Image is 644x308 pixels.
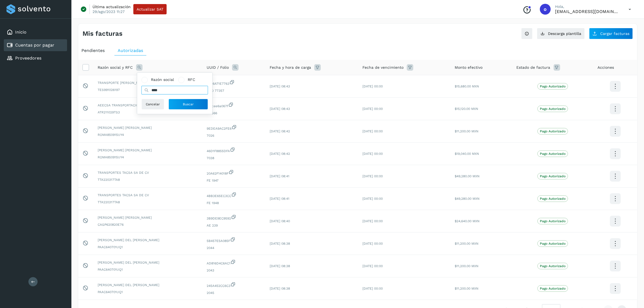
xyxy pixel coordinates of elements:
span: 9EDEA9AC2FE6 [207,124,261,131]
span: [DATE] 00:00 [362,129,383,133]
span: TES991026197 [98,87,198,92]
span: [DATE] 08:40 [270,219,290,223]
span: Monto efectivo [455,65,483,70]
span: [DATE] 00:00 [362,174,383,178]
span: Fecha de vencimiento [362,65,404,70]
span: 4BB3E65EC3CC [207,192,261,198]
span: 245A452CC6C3 [207,282,261,288]
span: QRO 77357 [207,88,261,93]
span: AE 239 [207,223,261,228]
div: Inicio [4,26,67,38]
span: FE 1948 [207,201,261,205]
div: Proveedores [4,52,67,64]
span: Cargar facturas [600,32,629,35]
span: 46D1F8855DFA [207,147,261,153]
span: A- 566 [207,111,261,116]
span: $15,120.00 MXN [455,107,478,111]
span: Autorizadas [118,48,143,53]
span: Fecha y hora de carga [270,65,311,70]
span: $19,040.00 MXN [455,152,479,156]
span: PAAC640701UQ1 [98,267,198,272]
span: [PERSON_NAME] DEL [PERSON_NAME] [98,238,198,243]
span: 2045 [207,290,261,295]
span: [DATE] 08:38 [270,287,290,290]
span: [PERSON_NAME] [PERSON_NAME] [98,215,198,220]
span: 7038 [207,156,261,160]
span: [DATE] 00:00 [362,219,383,223]
span: [DATE] 08:42 [270,152,290,156]
span: PAAC640701UQ1 [98,245,198,250]
p: 29/ago/2023 11:27 [93,9,125,14]
span: CAGP620820E76 [98,222,198,227]
p: Última actualización [93,4,131,9]
span: 5B457E5A085F [207,237,261,243]
button: Descarga plantilla [537,28,585,39]
span: $15,680.00 MXN [455,84,479,88]
span: TRANSPORTES TACSA SA DE CV [98,193,198,198]
span: TTA220317TA8 [98,177,198,182]
span: $11,200.00 MXN [455,287,478,290]
span: Actualizar SAT [137,7,163,11]
span: [DATE] 00:00 [362,264,383,268]
span: Descarga plantilla [548,32,581,35]
span: UUID / Folio [207,65,229,70]
span: $11,200.00 MXN [455,264,478,268]
span: 8C26A71E7763 [207,80,261,86]
span: $24,640.00 MXN [455,219,480,223]
span: [DATE] 00:00 [362,197,383,201]
span: ATR211029TS3 [98,110,198,115]
a: Inicio [15,30,27,35]
span: $49,280.00 MXN [455,197,480,201]
p: Pago Autorizado [540,152,566,156]
button: Cargar facturas [589,28,633,39]
span: [PERSON_NAME] [PERSON_NAME] [98,148,198,153]
p: Pago Autorizado [540,287,566,290]
p: Pago Autorizado [540,264,566,268]
span: [DATE] 00:00 [362,152,383,156]
p: Pago Autorizado [540,219,566,223]
span: 591cee6a067f [207,102,261,109]
p: Pago Autorizado [540,174,566,178]
span: [DATE] 08:38 [270,242,290,245]
span: [DATE] 00:00 [362,287,383,290]
span: TTA220317TA8 [98,200,198,205]
span: $11,200.00 MXN [455,129,478,133]
p: Pago Autorizado [540,107,566,111]
p: Pago Autorizado [540,242,566,245]
span: [PERSON_NAME] [PERSON_NAME] [98,125,198,130]
span: 2043 [207,268,261,273]
a: Proveedores [15,55,41,61]
span: [PERSON_NAME] DEL [PERSON_NAME] [98,260,198,265]
span: 20A62F14018F [207,169,261,176]
span: [DATE] 08:42 [270,129,290,133]
span: Estado de factura [517,65,550,70]
span: [DATE] 00:00 [362,242,383,245]
a: Cuentas por pagar [15,42,54,48]
span: [PERSON_NAME] DEL [PERSON_NAME] [98,283,198,287]
h4: Mis facturas [82,30,123,38]
span: 7026 [207,133,261,138]
span: FE 1947 [207,178,261,183]
span: Pendientes [81,48,105,53]
button: Actualizar SAT [133,4,167,14]
span: [DATE] 08:41 [270,197,289,201]
span: TRANSPORTE [PERSON_NAME] [98,80,198,85]
span: ROMA850915UY4 [98,132,198,137]
span: PAAC640701UQ1 [98,290,198,294]
span: TRANSPORTES TACSA SA DE CV [98,170,198,175]
div: Cuentas por pagar [4,39,67,51]
p: Pago Autorizado [540,197,566,201]
span: AD816D4C6AC1 [207,259,261,266]
span: [DATE] 08:43 [270,107,290,111]
span: AEECSA TRANSPORTACIONES [98,103,198,108]
span: Acciones [597,65,614,70]
p: Pago Autorizado [540,129,566,133]
span: Razón social y RFC [98,65,133,70]
span: [DATE] 08:43 [270,84,290,88]
p: Pago Autorizado [540,84,566,88]
p: Hola, [555,4,620,9]
span: $49,280.00 MXN [455,174,480,178]
span: 3B9DE9EC9592 [207,214,261,221]
span: [DATE] 08:38 [270,264,290,268]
